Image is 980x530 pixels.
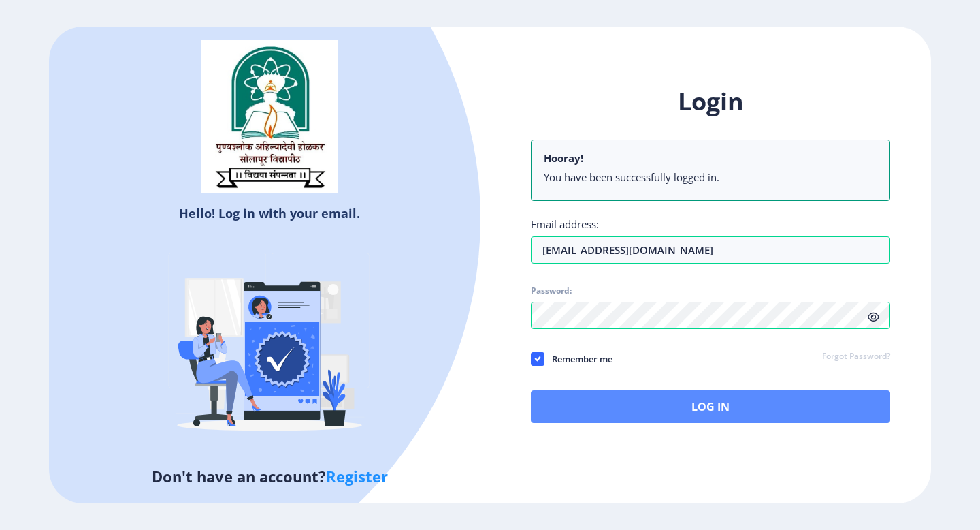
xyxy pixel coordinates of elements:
[531,217,599,231] label: Email address:
[531,236,890,264] input: Email address
[531,390,890,423] button: Log In
[544,351,612,367] span: Remember me
[150,227,389,465] img: Verified-rafiki.svg
[544,151,583,165] b: Hooray!
[326,466,388,486] a: Register
[531,85,890,118] h1: Login
[544,170,877,184] li: You have been successfully logged in.
[531,285,572,296] label: Password:
[201,40,338,194] img: sulogo.png
[822,351,890,363] a: Forgot Password?
[59,465,480,487] h5: Don't have an account?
